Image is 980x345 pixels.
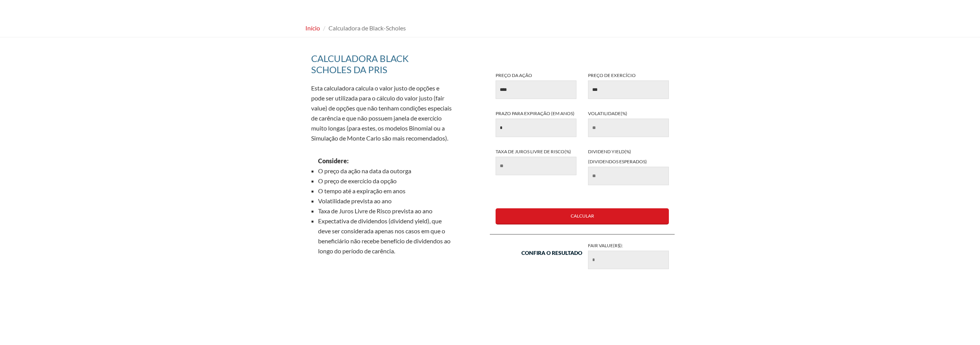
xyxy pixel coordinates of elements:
[588,167,669,185] input: Dividend yield(%)(dividendos esperados)
[490,147,582,175] label: Taxa de juros livre de risco(%)
[496,157,576,175] input: Taxa de juros livre de risco(%)
[311,53,454,79] h2: Calculadora Black Scholes da pris
[311,83,454,143] p: Esta calculadora calcula o valor justo de opções e pode ser utilizada para o cálculo do valor jus...
[588,251,669,269] input: Fair Value(R$):
[318,206,454,216] li: Taxa de Juros Livre de Risco prevista ao ano
[582,70,675,99] label: Preço de exercício
[588,119,669,137] input: Volatilidade(%)
[496,208,669,224] button: CALCULAR
[318,157,348,164] strong: Considere:
[305,24,320,32] a: Início
[318,176,454,186] li: O preço de exercício da opção
[588,80,669,99] input: Preço de exercício
[496,119,576,137] input: Prazo para expiração (em anos)
[490,70,582,99] label: Preço da ação
[318,196,454,206] li: Volatilidade prevista ao ano
[321,23,406,33] li: Calculadora de Black-Scholes
[318,216,454,256] li: Expectativa de dividendos (dividend yield), que deve ser considerada apenas nos casos em que o be...
[582,241,675,269] label: Fair Value(R$):
[582,109,675,137] label: Volatilidade(%)
[490,109,582,137] label: Prazo para expiração (em anos)
[496,80,576,99] input: Preço da ação
[582,147,675,185] label: Dividend yield(%) (dividendos esperados)
[318,186,454,196] li: O tempo até a expiração em anos
[318,166,454,176] li: O preço da ação na data da outorga
[521,248,582,267] h2: CONFIRA O RESULTADO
